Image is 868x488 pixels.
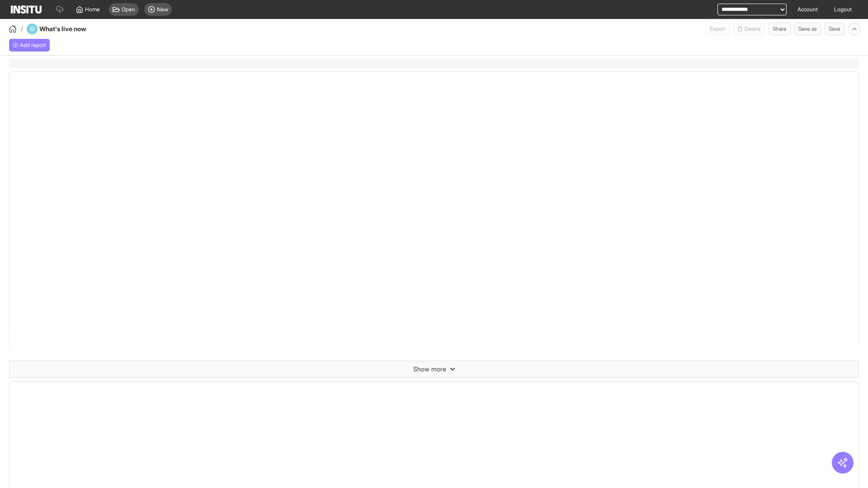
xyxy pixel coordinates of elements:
button: Show more [9,361,859,377]
span: Show more [413,365,446,374]
span: Home [85,6,100,13]
img: Logo [11,5,42,14]
button: Export [706,23,730,35]
h4: What's live now [39,24,101,33]
button: Share [769,23,791,35]
button: Delete [733,23,765,35]
span: / [21,24,23,33]
span: New [157,6,168,13]
span: Open [122,6,135,13]
span: Can currently only export from Insights reports. [706,23,730,35]
span: You cannot delete a preset report. [733,23,765,35]
button: Add report [9,39,50,52]
button: Save as [794,23,821,35]
button: Save [825,23,844,35]
span: Add report [20,42,46,49]
button: / [7,23,23,34]
div: Add a report to get started [9,39,50,52]
div: What's live now [27,23,101,34]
